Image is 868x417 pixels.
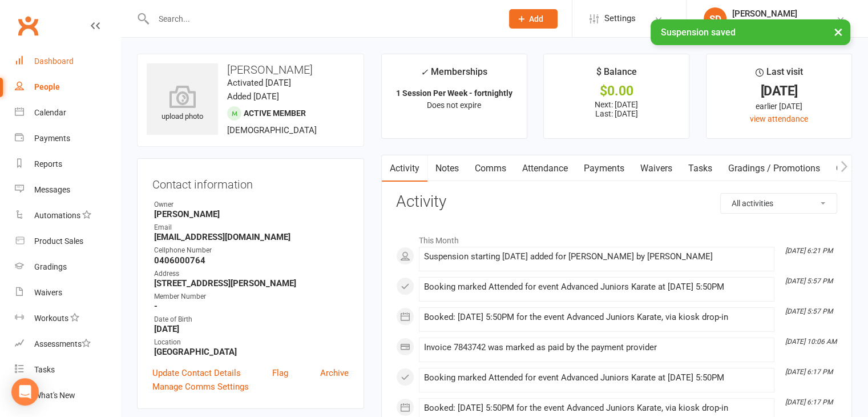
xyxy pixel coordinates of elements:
[15,151,120,177] a: Reports
[154,222,349,233] div: Email
[785,277,833,285] i: [DATE] 5:57 PM
[34,211,80,220] div: Automations
[34,236,83,246] div: Product Sales
[421,67,428,78] i: ✓
[34,365,55,374] div: Tasks
[154,347,349,357] strong: [GEOGRAPHIC_DATA]
[34,339,91,348] div: Assessments
[34,185,70,194] div: Messages
[750,114,808,123] a: view attendance
[15,203,120,228] a: Automations
[34,391,75,400] div: What's New
[227,78,291,88] time: Activated [DATE]
[154,232,349,242] strong: [EMAIL_ADDRESS][DOMAIN_NAME]
[680,155,720,182] a: Tasks
[152,366,241,380] a: Update Contact Details
[15,331,120,357] a: Assessments
[15,100,120,126] a: Calendar
[632,155,680,182] a: Waivers
[34,262,67,271] div: Gradings
[150,11,494,27] input: Search...
[424,403,769,413] div: Booked: [DATE] 5:50PM for the event Advanced Juniors Karate, via kiosk drop-in
[720,155,828,182] a: Gradings / Promotions
[756,65,803,85] div: Last visit
[717,100,841,113] div: earlier [DATE]
[509,9,558,29] button: Add
[704,7,726,30] div: SD
[154,255,349,266] strong: 0406000764
[15,280,120,306] a: Waivers
[424,252,769,262] div: Suspension starting [DATE] added for [PERSON_NAME] by [PERSON_NAME]
[554,100,679,118] p: Next: [DATE] Last: [DATE]
[154,337,349,348] div: Location
[785,398,833,406] i: [DATE] 6:17 PM
[34,82,60,91] div: People
[424,343,769,352] div: Invoice 7843742 was marked as paid by the payment provider
[154,245,349,256] div: Cellphone Number
[244,109,306,118] span: Active member
[147,63,354,76] h3: [PERSON_NAME]
[717,85,841,97] div: [DATE]
[785,307,833,315] i: [DATE] 5:57 PM
[604,6,636,31] span: Settings
[34,288,62,297] div: Waivers
[427,101,481,110] span: Does not expire
[396,89,512,98] strong: 1 Session Per Week - fortnightly
[427,155,467,182] a: Notes
[576,155,632,182] a: Payments
[152,380,249,394] a: Manage Comms Settings
[227,125,317,135] span: [DEMOGRAPHIC_DATA]
[15,74,120,100] a: People
[382,155,427,182] a: Activity
[154,324,349,334] strong: [DATE]
[34,57,74,66] div: Dashboard
[34,134,70,143] div: Payments
[15,306,120,331] a: Workouts
[15,228,120,254] a: Product Sales
[34,159,62,169] div: Reports
[785,247,833,255] i: [DATE] 6:21 PM
[15,177,120,203] a: Messages
[15,357,120,383] a: Tasks
[424,282,769,292] div: Booking marked Attended for event Advanced Juniors Karate at [DATE] 5:50PM
[467,155,514,182] a: Comms
[154,209,349,219] strong: [PERSON_NAME]
[154,291,349,302] div: Member Number
[34,108,66,117] div: Calendar
[15,49,120,74] a: Dashboard
[154,301,349,311] strong: -
[554,85,679,97] div: $0.00
[15,254,120,280] a: Gradings
[15,383,120,408] a: What's New
[421,65,487,86] div: Memberships
[651,19,850,45] div: Suspension saved
[396,228,837,247] li: This Month
[34,314,68,323] div: Workouts
[152,174,349,191] h3: Contact information
[596,65,637,85] div: $ Balance
[424,312,769,322] div: Booked: [DATE] 5:50PM for the event Advanced Juniors Karate, via kiosk drop-in
[154,199,349,210] div: Owner
[828,19,849,44] button: ×
[396,193,837,211] h3: Activity
[732,9,836,19] div: [PERSON_NAME]
[147,85,218,123] div: upload photo
[320,366,349,380] a: Archive
[154,278,349,288] strong: [STREET_ADDRESS][PERSON_NAME]
[732,19,836,29] div: Okami Kai Karate Forrestdale
[227,91,279,102] time: Added [DATE]
[154,314,349,325] div: Date of Birth
[529,14,543,23] span: Add
[154,268,349,279] div: Address
[14,11,42,40] a: Clubworx
[514,155,576,182] a: Attendance
[785,368,833,376] i: [DATE] 6:17 PM
[272,366,288,380] a: Flag
[424,373,769,383] div: Booking marked Attended for event Advanced Juniors Karate at [DATE] 5:50PM
[15,126,120,151] a: Payments
[11,378,39,406] div: Open Intercom Messenger
[785,338,837,346] i: [DATE] 10:06 AM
